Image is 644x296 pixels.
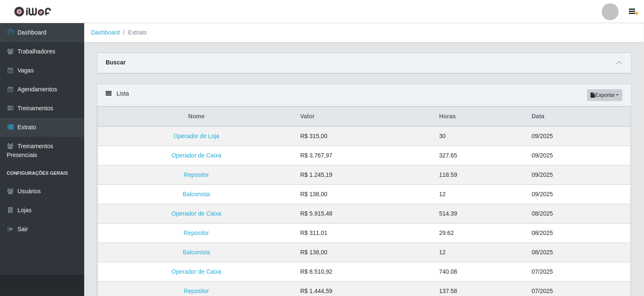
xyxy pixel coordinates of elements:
a: Operador de Caixa [172,210,221,217]
td: R$ 138,00 [295,185,434,204]
a: Repositor [184,171,209,178]
a: Balconista [183,249,210,256]
td: 12 [434,185,527,204]
th: Nome [98,107,295,127]
td: 09/2025 [527,165,631,185]
td: 08/2025 [527,204,631,224]
a: Dashboard [91,29,120,36]
td: 12 [434,243,527,262]
a: Operador de Caixa [172,152,221,159]
td: R$ 311,01 [295,224,434,243]
th: Valor [295,107,434,127]
a: Repositor [184,229,209,236]
td: 08/2025 [527,243,631,262]
td: 07/2025 [527,262,631,282]
td: R$ 315,00 [295,126,434,146]
td: R$ 138,00 [295,243,434,262]
td: R$ 3.767,97 [295,146,434,165]
a: Repositor [184,288,209,294]
img: CoreUI Logo [14,6,51,17]
td: 514.39 [434,204,527,224]
td: 09/2025 [527,185,631,204]
a: Operador de Caixa [172,268,221,275]
nav: breadcrumb [84,23,644,43]
td: R$ 1.245,19 [295,165,434,185]
a: Operador de Loja [173,133,219,139]
th: Data [527,107,631,127]
button: Exportar [587,89,623,101]
strong: Buscar [106,59,125,66]
td: R$ 8.510,92 [295,262,434,282]
td: 327.65 [434,146,527,165]
td: 09/2025 [527,146,631,165]
td: R$ 5.915,48 [295,204,434,224]
td: 09/2025 [527,126,631,146]
td: 30 [434,126,527,146]
td: 740.08 [434,262,527,282]
li: Extrato [120,28,147,37]
th: Horas [434,107,527,127]
td: 118.59 [434,165,527,185]
div: Lista [97,84,631,107]
td: 08/2025 [527,224,631,243]
td: 29.62 [434,224,527,243]
a: Balconista [183,191,210,197]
